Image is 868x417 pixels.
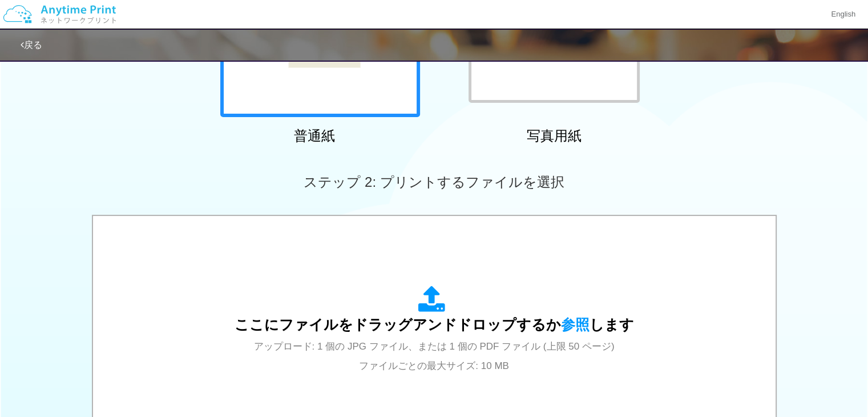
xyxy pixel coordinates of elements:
[561,316,590,332] span: 参照
[215,129,414,143] h2: 普通紙
[304,174,564,190] span: ステップ 2: プリントするファイルを選択
[454,129,654,143] h2: 写真用紙
[21,40,42,50] a: 戻る
[235,316,634,332] span: ここにファイルをドラッグアンドドロップするか します
[254,341,615,371] span: アップロード: 1 個の JPG ファイル、または 1 個の PDF ファイル (上限 50 ページ) ファイルごとの最大サイズ: 10 MB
